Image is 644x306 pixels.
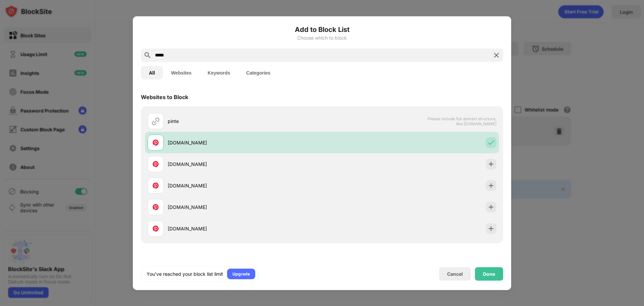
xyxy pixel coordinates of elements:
img: search.svg [144,51,152,59]
img: favicons [152,203,160,211]
button: All [141,66,163,79]
div: [DOMAIN_NAME] [168,139,322,146]
span: Please include full domain structure, like [DOMAIN_NAME] [427,116,496,126]
div: [DOMAIN_NAME] [168,204,322,211]
div: [DOMAIN_NAME] [168,161,322,168]
div: [DOMAIN_NAME] [168,182,322,189]
div: Keywords to Block [141,257,191,264]
img: favicons [152,181,160,189]
img: favicons [152,138,160,146]
div: Websites to Block [141,93,188,100]
img: search-close [492,51,500,59]
h6: Add to Block List [141,24,503,34]
img: favicons [152,224,160,232]
div: Upgrade [232,270,250,277]
div: [DOMAIN_NAME] [168,225,322,232]
div: Done [483,271,495,276]
button: Keywords [200,66,238,79]
button: Categories [238,66,278,79]
div: Choose which to block [141,35,503,40]
div: Cancel [447,271,463,277]
img: url.svg [152,117,160,125]
div: You’ve reached your block list limit [147,270,223,277]
div: pinte [168,118,322,125]
img: favicons [152,160,160,168]
button: Websites [163,66,200,79]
